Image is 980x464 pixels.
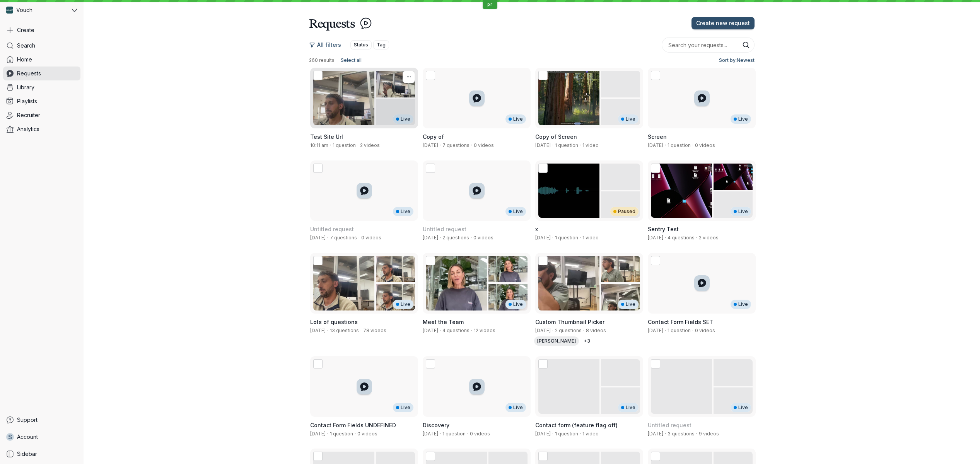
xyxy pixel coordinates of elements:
span: Untitled request [310,226,354,232]
span: · [663,431,668,437]
span: · [695,431,699,437]
a: Recruiter [3,108,80,122]
span: Tag [377,41,386,49]
span: · [663,328,668,334]
span: 0 videos [695,328,715,333]
span: · [691,142,695,148]
span: · [469,235,473,241]
button: Search [742,41,750,49]
span: 3 questions [668,431,695,437]
span: Vouch [16,6,32,14]
button: Status [350,40,372,49]
span: Meet the Team [423,319,464,325]
span: Create new request [696,19,750,27]
span: Contact Form Fields UNDEFINED [310,422,396,428]
span: 1 question [330,431,353,437]
span: · [438,328,442,334]
a: Playlists [3,94,80,108]
span: 78 videos [363,328,386,333]
span: 0 videos [361,235,381,241]
span: Created by Nathan Weinstock [535,431,551,437]
span: 1 question [555,431,578,437]
span: · [356,142,360,148]
span: 1 question [668,142,691,148]
span: 1 question [668,328,691,333]
span: · [328,142,333,148]
span: Created by Pro Teale [310,142,328,148]
input: Search your requests... [662,37,755,53]
span: Sort by: Newest [719,56,755,64]
span: 0 videos [357,431,377,437]
button: Sort by:Newest [716,56,755,65]
span: Created by Pro Teale [310,328,326,333]
span: Support [17,416,38,424]
span: Discovery [423,422,449,428]
span: · [663,142,668,148]
a: Sidebar [3,447,80,461]
span: 2 questions [442,235,469,241]
span: · [438,431,442,437]
span: Created by Stephane [535,142,551,148]
span: Screen [648,133,667,140]
span: 1 question [555,235,578,241]
span: 1 question [333,142,356,148]
div: tag 1, tag 2, tag 3 [580,336,593,346]
span: Account [17,433,38,441]
span: · [326,431,330,437]
div: [PERSON_NAME] [534,336,579,346]
span: Recruiter [17,111,40,119]
span: Contact Form Fields SET [648,319,713,325]
h1: Requests [309,15,355,31]
span: · [357,235,361,241]
span: Analytics [17,125,39,133]
span: 8 videos [586,328,606,333]
span: Playlists [17,97,37,105]
span: · [438,235,442,241]
span: · [663,235,668,241]
span: Custom Thumbnail Picker [535,319,604,325]
span: Library [17,84,34,91]
span: Home [17,56,32,63]
span: 2 videos [360,142,380,148]
span: 0 videos [470,431,490,437]
span: 1 question [555,142,578,148]
a: Requests [3,67,80,80]
span: · [551,431,555,437]
img: Vouch avatar [6,7,13,14]
span: 12 videos [474,328,495,333]
span: Created by Nathan Weinstock [310,431,326,437]
span: 2 videos [699,235,719,241]
span: Created by Ben [423,328,438,333]
span: · [326,235,330,241]
span: 4 questions [668,235,695,241]
span: Created by Nathan Weinstock [648,328,663,333]
span: · [691,328,695,334]
button: Create new request [691,17,755,29]
span: · [326,328,330,334]
span: · [466,431,470,437]
span: Created by Nathan Weinstock [423,431,438,437]
span: Requests [17,70,41,77]
span: Test Site Url [310,133,343,140]
span: Lots of questions [310,319,358,325]
span: 1 video [582,235,599,241]
span: Sidebar [17,450,37,458]
span: · [438,142,442,148]
span: · [353,431,357,437]
button: Vouch avatarVouch [3,3,80,17]
span: 1 video [582,431,599,437]
button: All filters [309,39,346,51]
div: Vouch [3,3,70,17]
span: · [551,142,555,148]
span: Status [354,41,368,49]
span: Created by Ben [310,235,326,241]
a: SAccount [3,430,80,444]
a: Search [3,39,80,53]
span: Created by Nathan Weinstock [535,235,551,241]
a: Analytics [3,122,80,136]
span: 0 videos [474,142,494,148]
span: 0 videos [473,235,493,241]
span: · [578,142,582,148]
span: Created by Ben [423,235,438,241]
span: · [578,431,582,437]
